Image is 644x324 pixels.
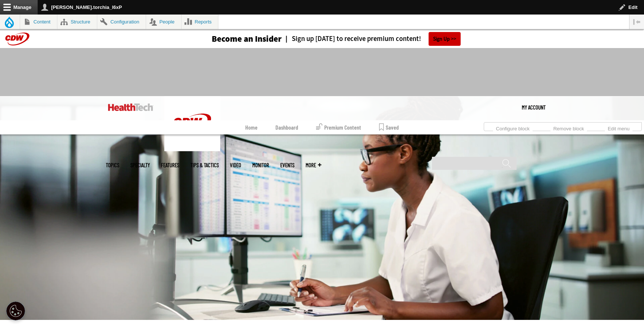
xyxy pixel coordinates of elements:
[522,96,546,118] a: My Account
[6,302,25,320] button: Open Preferences
[161,162,179,168] a: Features
[108,104,153,111] img: Home
[57,15,97,29] a: Structure
[280,162,294,168] a: Events
[212,35,282,43] h3: Become an Insider
[605,124,632,132] a: Edit menu
[550,124,587,132] a: Remove block
[130,162,150,168] span: Specialty
[190,162,219,168] a: Tips & Tactics
[6,302,25,320] div: Cookie Settings
[186,55,458,89] iframe: advertisement
[282,35,421,42] a: Sign up [DATE] to receive premium content!
[429,32,461,46] a: Sign Up
[522,96,546,118] div: User menu
[379,120,399,134] a: Saved
[629,15,644,29] button: Vertical orientation
[97,15,146,29] a: Configuration
[164,96,220,151] img: Home
[493,124,533,132] a: Configure block
[106,162,119,168] span: Topics
[316,120,361,134] a: Premium Content
[184,35,282,43] a: Become an Insider
[245,120,258,134] a: Home
[20,15,57,29] a: Content
[164,145,220,153] a: CDW
[306,162,321,168] span: More
[146,15,181,29] a: People
[252,162,269,168] a: MonITor
[275,120,298,134] a: Dashboard
[181,15,218,29] a: Reports
[230,162,241,168] a: Video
